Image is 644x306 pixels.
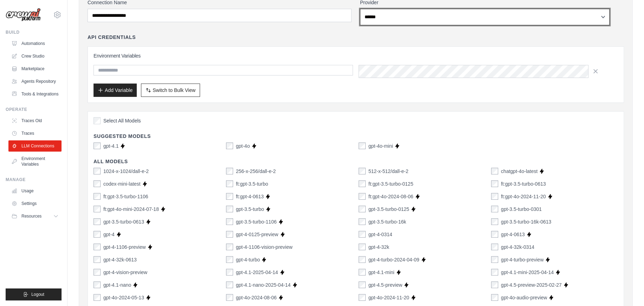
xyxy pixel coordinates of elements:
input: 256-x-256/dall-e-2 [226,168,233,175]
label: gpt-4-0125-preview [236,231,278,238]
div: Operate [6,107,62,112]
label: ft:gpt-4-0613 [236,193,264,200]
label: gpt-4o-2024-11-20 [368,294,409,301]
input: 512-x-512/dall-e-2 [359,168,366,175]
label: gpt-3.5-turbo-1106 [236,218,277,225]
input: codex-mini-latest [94,180,101,187]
a: Marketplace [8,63,62,74]
input: ft:gpt-4o-2024-11-20 [491,193,498,200]
label: gpt-4.1-mini [368,269,394,276]
label: gpt-4o-2024-05-13 [103,294,144,301]
a: Traces [8,128,62,139]
input: gpt-4-vision-preview [94,269,101,276]
button: Logout [6,288,62,300]
label: ft:gpt-4o-2024-11-20 [501,193,546,200]
input: gpt-4-32k-0613 [94,256,101,263]
input: gpt-4-32k [359,244,366,251]
label: gpt-4.1-nano [103,281,131,288]
label: gpt-4o-mini [368,142,393,149]
input: gpt-4o [226,142,233,149]
label: gpt-4-32k-0314 [501,244,534,251]
label: gpt-4o-2024-08-06 [236,294,277,301]
input: gpt-4o-mini [359,142,366,149]
label: gpt-4.5-preview-2025-02-27 [501,281,562,288]
label: gpt-4 [103,231,115,238]
input: gpt-4o-audio-preview [491,294,498,301]
input: gpt-4-1106-preview [94,244,101,251]
span: Switch to Bulk View [153,87,195,94]
label: gpt-3.5-turbo [236,206,264,213]
label: gpt-3.5-turbo-16k [368,218,406,225]
input: ft:gpt-4-0613 [226,193,233,200]
input: gpt-4-turbo-preview [491,256,498,263]
label: gpt-4-turbo-preview [501,256,543,263]
label: gpt-4-32k [368,244,389,251]
label: ft:gpt-3.5-turbo-0125 [368,180,413,187]
div: Manage [6,177,62,182]
label: gpt-4.1-nano-2025-04-14 [236,281,291,288]
label: ft:gpt-4o-mini-2024-07-18 [103,206,159,213]
button: Switch to Bulk View [141,84,200,97]
h3: Environment Variables [94,52,618,59]
input: ft:gpt-3.5-turbo-0125 [359,180,366,187]
input: gpt-4.1-nano-2025-04-14 [226,281,233,288]
label: gpt-3.5-turbo-16k-0613 [501,218,551,225]
input: gpt-3.5-turbo-0613 [94,218,101,225]
a: Automations [8,38,62,49]
input: gpt-4-0613 [491,231,498,238]
a: Tools & Integrations [8,88,62,100]
h4: All Models [94,158,618,165]
input: gpt-4-0314 [359,231,366,238]
label: gpt-4.5-preview [368,281,402,288]
input: ft:gpt-3.5-turbo [226,180,233,187]
label: 256-x-256/dall-e-2 [236,168,276,175]
input: gpt-4o-2024-11-20 [359,294,366,301]
h4: API Credentials [88,34,136,41]
input: gpt-4-turbo-2024-04-09 [359,256,366,263]
label: gpt-4.1-2025-04-14 [236,269,278,276]
a: Usage [8,185,62,197]
label: gpt-4-1106-vision-preview [236,244,292,251]
input: gpt-4.1-mini-2025-04-14 [491,269,498,276]
h4: Suggested Models [94,133,618,140]
input: gpt-4.1-nano [94,281,101,288]
input: gpt-4o-2024-05-13 [94,294,101,301]
div: Build [6,29,62,35]
a: Environment Variables [8,153,62,170]
input: gpt-3.5-turbo-1106 [226,218,233,225]
input: ft:gpt-4o-mini-2024-07-18 [94,206,101,213]
a: Crew Studio [8,51,62,62]
label: ft:gpt-3.5-turbo-0613 [501,180,546,187]
input: ft:gpt-3.5-turbo-1106 [94,193,101,200]
label: gpt-3.5-turbo-0125 [368,206,409,213]
input: gpt-4.1-mini [359,269,366,276]
input: gpt-4.5-preview-2025-02-27 [491,281,498,288]
input: gpt-4.1 [94,142,101,149]
input: gpt-3.5-turbo-16k-0613 [491,218,498,225]
a: Settings [8,198,62,209]
label: ft:gpt-3.5-turbo-1106 [103,193,148,200]
button: Add Variable [94,84,137,97]
label: gpt-4.1-mini-2025-04-14 [501,269,554,276]
input: 1024-x-1024/dall-e-2 [94,168,101,175]
label: gpt-4-1106-preview [103,244,146,251]
label: 512-x-512/dall-e-2 [368,168,408,175]
span: Resources [21,213,41,219]
input: gpt-4.1-2025-04-14 [226,269,233,276]
img: Logo [6,8,41,22]
label: gpt-3.5-turbo-0613 [103,218,144,225]
input: gpt-4.5-preview [359,281,366,288]
input: Select All Models [94,117,101,124]
label: gpt-4-0613 [501,231,525,238]
a: LLM Connections [8,140,62,152]
input: gpt-3.5-turbo-0125 [359,206,366,213]
label: ft:gpt-3.5-turbo [236,180,268,187]
button: Resources [8,211,62,222]
input: gpt-4 [94,231,101,238]
span: Logout [31,292,44,297]
input: ft:gpt-3.5-turbo-0613 [491,180,498,187]
label: gpt-4-vision-preview [103,269,147,276]
input: gpt-3.5-turbo [226,206,233,213]
label: chatgpt-4o-latest [501,168,537,175]
a: Traces Old [8,115,62,126]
